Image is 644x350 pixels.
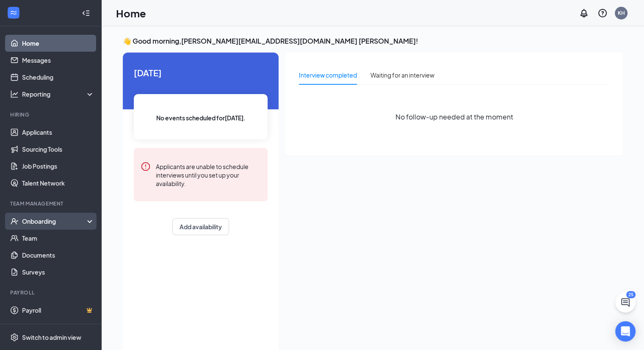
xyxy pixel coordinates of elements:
span: No follow-up needed at the moment [395,111,513,122]
svg: ChatActive [620,297,630,308]
h1: Home [116,6,146,20]
div: Interview completed [299,70,357,80]
a: Sourcing Tools [22,141,94,158]
span: [DATE] [134,66,268,79]
div: KH [618,9,625,17]
a: Surveys [22,264,94,281]
div: Reporting [22,90,95,98]
svg: Error [141,161,151,172]
div: Team Management [10,200,93,207]
button: Add availability [172,218,229,235]
div: Hiring [10,111,93,118]
svg: Settings [10,333,19,342]
svg: Analysis [10,90,19,98]
div: Onboarding [22,217,87,225]
a: Talent Network [22,175,94,192]
svg: WorkstreamLogo [9,8,18,17]
a: Scheduling [22,69,94,86]
div: Switch to admin view [22,333,81,342]
div: Payroll [10,289,93,296]
span: No events scheduled for [DATE] . [156,113,246,122]
h3: 👋 Good morning, [PERSON_NAME][EMAIL_ADDRESS][DOMAIN_NAME] [PERSON_NAME] ! [123,36,623,46]
svg: Collapse [82,9,90,17]
a: Documents [22,247,94,264]
a: Messages [22,52,94,69]
div: Open Intercom Messenger [615,321,636,342]
div: Applicants are unable to schedule interviews until you set up your availability. [156,161,261,188]
svg: QuestionInfo [597,8,608,18]
svg: UserCheck [10,217,19,225]
div: Waiting for an interview [370,70,434,80]
a: PayrollCrown [22,302,94,319]
svg: Notifications [579,8,589,18]
a: Applicants [22,124,94,141]
div: 25 [626,291,636,298]
a: Home [22,35,94,52]
button: ChatActive [615,292,636,313]
a: Job Postings [22,158,94,175]
a: Team [22,230,94,247]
